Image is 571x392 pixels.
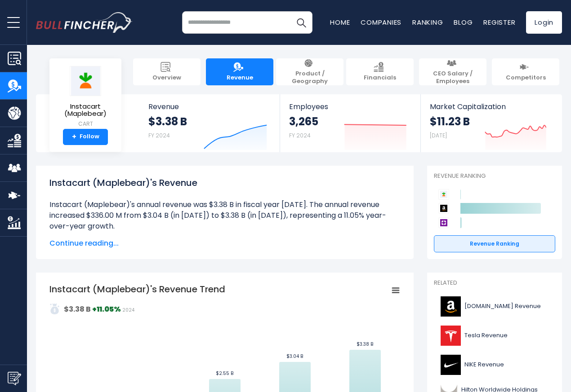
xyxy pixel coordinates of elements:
[152,74,181,82] span: Overview
[526,11,562,34] a: Login
[364,74,396,82] span: Financials
[57,120,114,128] small: CART
[361,18,401,27] a: Companies
[430,102,552,111] span: Market Capitalization
[430,132,447,139] small: [DATE]
[357,341,373,348] text: $3.38 B
[434,172,555,180] p: Revenue Ranking
[64,304,91,314] strong: $3.38 B
[492,58,559,85] a: Competitors
[346,58,414,85] a: Financials
[148,102,271,111] span: Revenue
[290,11,312,34] button: Search
[434,235,555,252] a: Revenue Ranking
[49,238,400,249] span: Continue reading...
[49,304,60,314] img: addasd
[206,58,273,85] a: Revenue
[434,294,555,319] a: [DOMAIN_NAME] Revenue
[289,132,311,139] small: FY 2024
[133,58,201,85] a: Overview
[36,12,133,33] a: Go to homepage
[216,370,233,377] text: $2.55 B
[276,58,343,85] a: Product / Geography
[281,70,339,85] span: Product / Geography
[330,18,350,27] a: Home
[92,304,121,314] strong: +11.05%
[434,323,555,348] a: Tesla Revenue
[439,296,462,317] img: AMZN logo
[438,189,449,200] img: Instacart (Maplebear) competitors logo
[289,102,411,111] span: Employees
[438,203,449,214] img: Amazon.com competitors logo
[72,133,76,141] strong: +
[286,353,303,360] text: $3.04 B
[49,199,400,232] li: Instacart (Maplebear)'s annual revenue was $3.38 B in fiscal year [DATE]. The annual revenue incr...
[434,279,555,287] p: Related
[439,355,462,375] img: NKE logo
[122,307,134,313] span: 2024
[438,217,449,228] img: Wayfair competitors logo
[49,283,225,295] tspan: Instacart (Maplebear)'s Revenue Trend
[434,352,555,377] a: NIKE Revenue
[289,115,318,128] strong: 3,265
[419,58,486,85] a: CEO Salary / Employees
[424,70,482,85] span: CEO Salary / Employees
[139,94,280,152] a: Revenue $3.38 B FY 2024
[506,74,546,82] span: Competitors
[439,326,462,346] img: TSLA logo
[57,103,114,118] span: Instacart (Maplebear)
[280,94,420,152] a: Employees 3,265 FY 2024
[63,129,108,145] a: +Follow
[148,115,187,128] strong: $3.38 B
[49,176,400,189] h1: Instacart (Maplebear)'s Revenue
[454,18,473,27] a: Blog
[483,18,515,27] a: Register
[421,94,561,152] a: Market Capitalization $11.23 B [DATE]
[227,74,253,82] span: Revenue
[36,12,133,33] img: bullfincher logo
[430,115,470,128] strong: $11.23 B
[412,18,443,27] a: Ranking
[56,66,115,129] a: Instacart (Maplebear) CART
[148,132,170,139] small: FY 2024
